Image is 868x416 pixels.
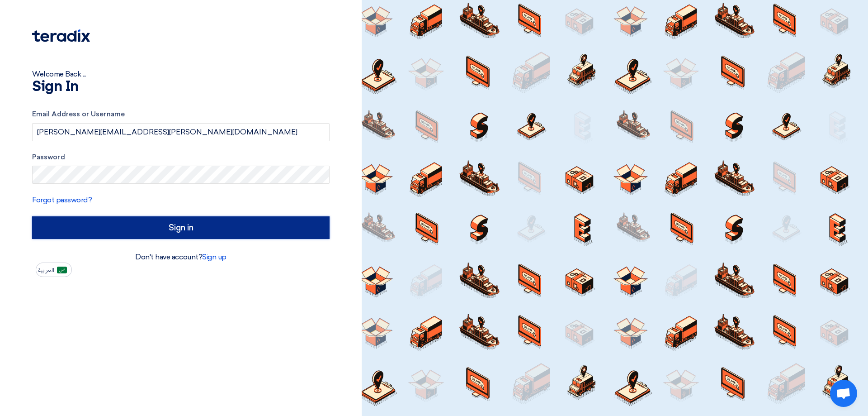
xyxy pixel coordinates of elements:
input: Enter your business email or username [32,123,330,141]
img: Teradix logo [32,29,90,42]
button: العربية [36,263,72,277]
input: Sign in [32,216,330,239]
div: Welcome Back ... [32,69,330,80]
span: العربية [38,267,54,273]
h1: Sign In [32,80,330,94]
a: Forgot password? [32,196,92,204]
div: Don't have account? [32,252,330,263]
img: ar-AR.png [57,267,67,273]
div: Open chat [830,380,857,407]
label: Email Address or Username [32,109,330,120]
a: Sign up [202,253,226,261]
label: Password [32,152,330,163]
